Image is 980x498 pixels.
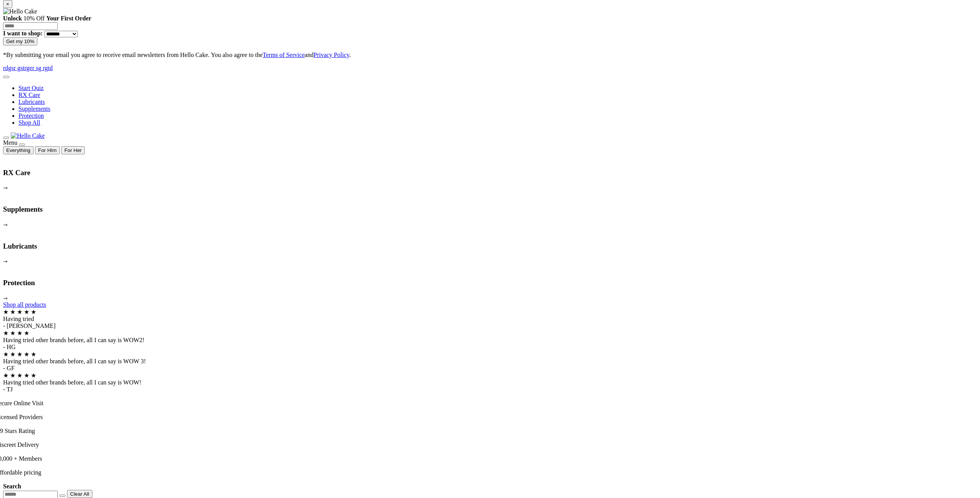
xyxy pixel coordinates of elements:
[3,242,977,251] h3: Lubricants
[3,279,977,287] h3: Protection
[3,337,977,344] div: Having tried other brands before, all I can say is WOW2!
[313,52,349,58] a: Privacy Policy
[3,301,46,308] a: Shop all products
[263,52,305,58] a: Terms of Service
[3,323,977,329] div: - [PERSON_NAME]
[3,330,29,336] span: ★ ★ ★ ★
[3,316,977,323] div: Having tried
[46,15,91,22] strong: Your First Order
[3,15,22,22] strong: Unlock
[3,65,977,72] a: rdgsr gstrger sg rgtd
[3,30,43,37] strong: I want to shop:
[3,379,977,386] div: Having tried other brands before, all I can say is WOW!
[18,85,44,91] a: Start Quiz
[23,15,45,22] span: 10% Off
[3,205,977,214] h3: Supplements
[3,146,34,154] button: Everything
[18,92,40,98] a: RX Care
[3,372,36,379] span: ★ ★ ★ ★ ★
[18,105,50,112] a: Supplements
[61,146,85,154] button: For Her
[18,99,45,105] a: Lubricants
[3,351,36,358] span: ★ ★ ★ ★ ★
[67,490,92,498] button: Clear All
[3,344,977,351] div: - HG
[3,358,977,365] div: Having tried other brands before, all I can say is WOW 3!
[18,119,40,126] a: Shop All
[3,309,36,315] span: ★ ★ ★ ★ ★
[11,132,45,139] img: Hello Cake
[3,386,977,393] div: - TJ
[18,112,44,119] a: Protection
[3,8,37,15] img: Hello Cake
[3,52,977,58] p: *By submitting your email you agree to receive email newsletters from Hello Cake. You also agree ...
[3,169,977,177] h3: RX Care
[35,146,60,154] button: For HIm
[3,139,17,146] span: Menu
[3,365,977,372] div: - GF
[3,37,37,45] button: Get my 10%
[3,483,21,490] strong: Search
